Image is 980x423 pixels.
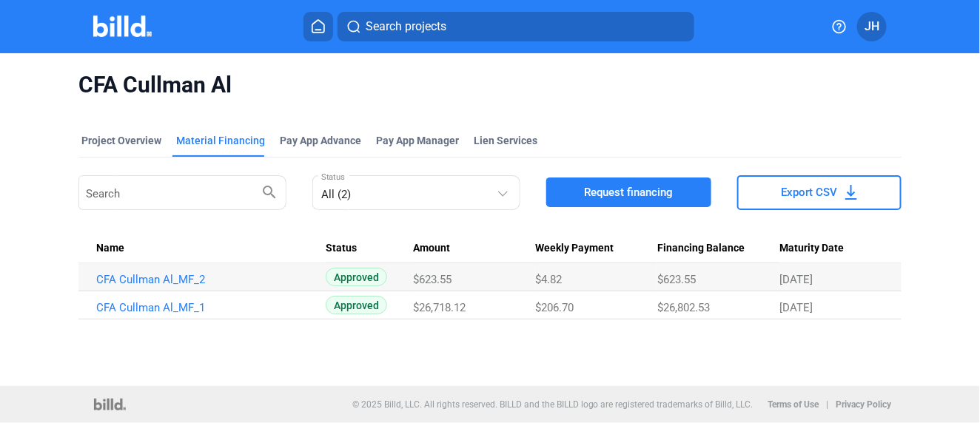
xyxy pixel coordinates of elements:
p: © 2025 Billd, LLC. All rights reserved. BILLD and the BILLD logo are registered trademarks of Bil... [352,399,754,410]
p: | [827,399,829,410]
div: Amount [413,242,535,255]
mat-icon: search [261,183,279,200]
span: Amount [413,242,450,255]
div: Financing Balance [657,242,779,255]
img: logo [94,399,126,410]
button: Export CSV [737,175,902,210]
span: $623.55 [413,273,452,286]
span: $4.82 [535,273,562,286]
span: Request financing [584,185,673,200]
a: CFA Cullman Al_MF_1 [96,301,314,314]
span: $26,718.12 [413,301,466,314]
b: Terms of Use [768,399,819,410]
div: Project Overview [81,133,161,148]
span: [DATE] [779,273,813,286]
button: Search projects [338,12,694,41]
span: Status [326,242,357,255]
span: Name [96,242,124,255]
span: Approved [326,296,387,314]
div: Status [326,242,413,255]
div: Lien Services [474,133,537,148]
div: Maturity Date [779,242,884,255]
span: Search projects [366,18,446,35]
span: Approved [326,268,387,286]
button: Request financing [546,177,711,207]
button: JH [857,12,887,41]
span: JH [865,18,879,35]
div: Pay App Advance [280,133,361,148]
span: Export CSV [782,185,838,200]
span: $623.55 [657,273,696,286]
div: Name [96,242,326,255]
b: Privacy Policy [836,399,892,410]
div: Material Financing [176,133,265,148]
span: Maturity Date [779,242,844,255]
span: [DATE] [779,301,813,314]
span: $206.70 [535,301,574,314]
img: Billd Company Logo [93,16,152,37]
span: CFA Cullman Al [78,71,902,99]
span: Financing Balance [657,242,745,255]
div: Weekly Payment [535,242,657,255]
span: Pay App Manager [376,133,459,148]
mat-select-trigger: All (2) [321,188,351,201]
span: $26,802.53 [657,301,710,314]
a: CFA Cullman Al_MF_2 [96,273,314,286]
span: Weekly Payment [535,242,614,255]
